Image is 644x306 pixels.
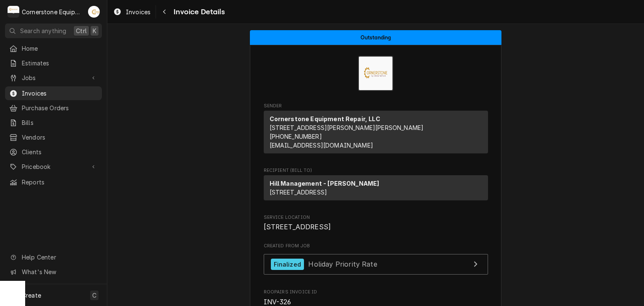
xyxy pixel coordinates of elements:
div: Status [250,30,501,45]
a: Reports [5,175,102,189]
span: What's New [22,267,97,276]
span: Bills [22,118,98,127]
span: Pricebook [22,162,85,171]
a: View Job [264,254,488,275]
span: Outstanding [361,35,391,40]
a: Clients [5,145,102,159]
a: Estimates [5,56,102,70]
span: K [93,26,96,35]
button: Search anythingCtrlK [5,23,102,38]
span: Service Location [264,214,488,221]
span: Invoices [22,89,98,98]
div: Cornerstone Equipment Repair, LLC's Avatar [8,6,19,18]
span: [STREET_ADDRESS] [270,189,327,196]
span: Reports [22,178,98,187]
strong: Cornerstone Equipment Repair, LLC [270,115,380,122]
div: Finalized [271,259,304,270]
div: Recipient (Bill To) [264,175,488,204]
a: Invoices [110,5,154,19]
span: Create [22,292,41,299]
span: Purchase Orders [22,104,98,112]
a: Go to Help Center [5,250,102,264]
span: Recipient (Bill To) [264,167,488,174]
a: [PHONE_NUMBER] [270,133,322,140]
span: Sender [264,103,488,109]
div: Invoice Recipient [264,167,488,204]
span: Search anything [20,26,66,35]
a: Go to Jobs [5,71,102,85]
a: Purchase Orders [5,101,102,115]
span: Jobs [22,73,85,82]
span: Service Location [264,222,488,232]
div: Created From Job [264,243,488,279]
div: Sender [264,111,488,157]
a: [EMAIL_ADDRESS][DOMAIN_NAME] [270,142,373,149]
img: Logo [358,56,393,91]
span: Clients [22,148,98,156]
span: Holiday Priority Rate [308,260,377,268]
div: Invoice Sender [264,103,488,157]
span: C [92,291,96,300]
div: Sender [264,111,488,153]
span: [STREET_ADDRESS] [264,223,331,231]
a: Home [5,41,102,55]
span: Vendors [22,133,98,142]
div: C [8,6,19,18]
span: Ctrl [76,26,87,35]
div: Cornerstone Equipment Repair, LLC [22,8,83,16]
a: Go to Pricebook [5,160,102,174]
span: Help Center [22,253,97,262]
span: Roopairs Invoice ID [264,289,488,296]
span: Home [22,44,98,53]
span: Invoices [126,8,151,16]
a: Vendors [5,130,102,144]
span: Invoice Details [171,6,224,18]
button: Navigate back [158,5,171,18]
a: Bills [5,116,102,130]
a: Go to What's New [5,265,102,279]
span: Created From Job [264,243,488,249]
div: Service Location [264,214,488,232]
span: [STREET_ADDRESS][PERSON_NAME][PERSON_NAME] [270,124,424,131]
span: Estimates [22,59,98,67]
span: INV-326 [264,298,291,306]
div: Andrew Buigues's Avatar [88,6,100,18]
strong: Hill Management - [PERSON_NAME] [270,180,379,187]
a: Invoices [5,86,102,100]
div: Recipient (Bill To) [264,175,488,200]
div: AB [88,6,100,18]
